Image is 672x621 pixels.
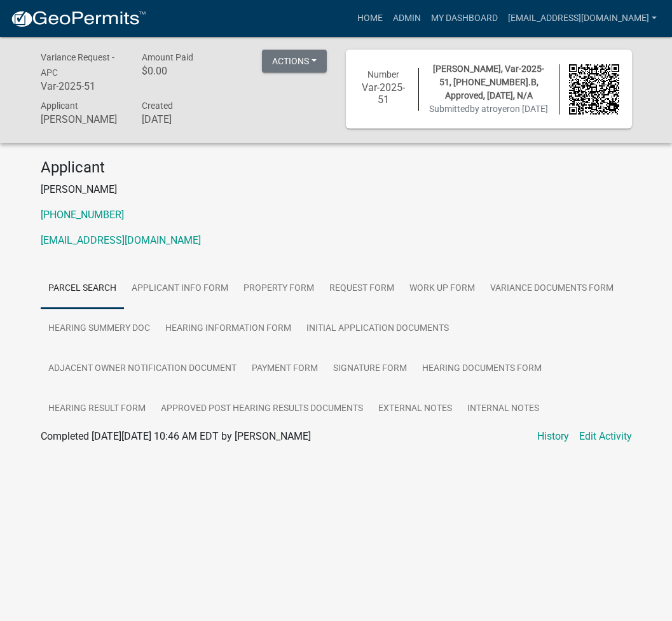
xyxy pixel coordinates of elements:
[41,389,153,429] a: Hearing Result Form
[299,309,456,349] a: Initial Application Documents
[41,234,201,246] a: [EMAIL_ADDRESS][DOMAIN_NAME]
[460,389,547,429] a: Internal Notes
[352,6,388,31] a: Home
[433,64,544,101] span: [PERSON_NAME], Var-2025-51, [PHONE_NUMBER].B, Approved, [DATE], N/A
[326,349,415,389] a: Signature Form
[429,104,548,114] span: Submitted on [DATE]
[153,389,371,429] a: Approved Post Hearing Results Documents
[124,269,236,309] a: Applicant Info Form
[142,52,193,62] span: Amount Paid
[367,69,399,80] span: Number
[158,309,299,349] a: Hearing Information Form
[483,269,621,309] a: Variance Documents Form
[236,269,322,309] a: Property Form
[244,349,326,389] a: Payment Form
[41,430,311,442] span: Completed [DATE][DATE] 10:46 AM EDT by [PERSON_NAME]
[41,209,124,221] a: [PHONE_NUMBER]
[41,269,124,309] a: Parcel search
[41,52,114,78] span: Variance Request - APC
[402,269,483,309] a: Work Up Form
[142,65,224,77] h6: $0.00
[537,429,569,444] a: History
[569,64,619,115] img: QR code
[41,182,632,197] p: [PERSON_NAME]
[41,309,158,349] a: Hearing Summery Doc
[142,101,173,111] span: Created
[415,349,549,389] a: Hearing Documents Form
[41,101,78,111] span: Applicant
[470,104,510,114] span: by atroyer
[262,50,327,73] button: Actions
[41,349,244,389] a: Adjacent Owner Notification Document
[503,6,662,31] a: [EMAIL_ADDRESS][DOMAIN_NAME]
[388,6,426,31] a: Admin
[426,6,503,31] a: My Dashboard
[142,113,224,125] h6: [DATE]
[41,158,632,177] h4: Applicant
[579,429,632,444] a: Edit Activity
[371,389,460,429] a: External Notes
[359,81,409,106] h6: Var-2025-51
[322,269,402,309] a: Request Form
[41,80,123,92] h6: Var-2025-51
[41,113,123,125] h6: [PERSON_NAME]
